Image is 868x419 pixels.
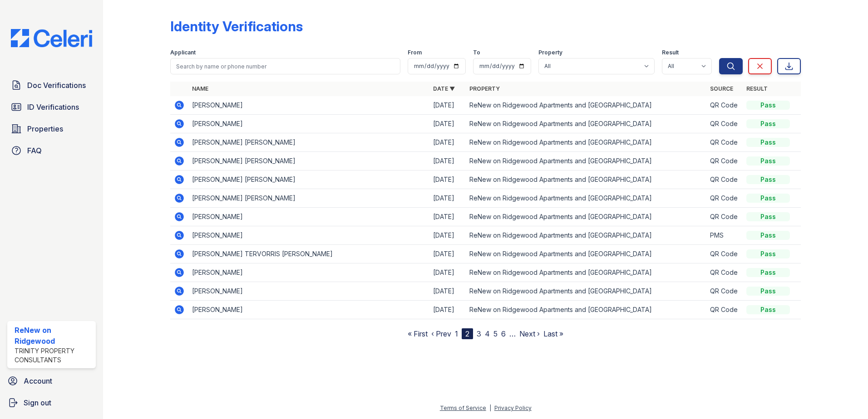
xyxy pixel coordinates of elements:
[4,372,99,390] a: Account
[477,329,481,338] a: 3
[4,394,99,412] a: Sign out
[746,138,790,147] div: Pass
[7,120,96,138] a: Properties
[746,119,790,128] div: Pass
[170,58,400,74] input: Search by name or phone number
[519,329,540,338] a: Next ›
[466,152,707,171] td: ReNew on Ridgewood Apartments and [GEOGRAPHIC_DATA]
[7,98,96,116] a: ID Verifications
[7,76,96,94] a: Doc Verifications
[706,171,743,189] td: QR Code
[662,49,679,56] label: Result
[408,329,428,338] a: « First
[706,263,743,282] td: QR Code
[27,123,63,134] span: Properties
[15,325,92,346] div: ReNew on Ridgewood
[24,375,52,386] span: Account
[466,171,707,189] td: ReNew on Ridgewood Apartments and [GEOGRAPHIC_DATA]
[429,133,466,152] td: [DATE]
[485,329,490,338] a: 4
[706,208,743,226] td: QR Code
[188,282,429,301] td: [PERSON_NAME]
[170,18,303,34] div: Identity Verifications
[15,346,92,365] div: Trinity Property Consultants
[473,49,480,56] label: To
[188,245,429,263] td: [PERSON_NAME] TERVORRIS [PERSON_NAME]
[509,328,516,339] span: …
[746,101,790,110] div: Pass
[429,152,466,171] td: [DATE]
[188,208,429,226] td: [PERSON_NAME]
[710,85,733,92] a: Source
[466,263,707,282] td: ReNew on Ridgewood Apartments and [GEOGRAPHIC_DATA]
[27,145,42,156] span: FAQ
[4,29,99,47] img: CE_Logo_Blue-a8612792a0a2168367f1c8372b55b34899dd931a85d93a1a3d3e32e68fde9ad4.png
[429,96,466,115] td: [DATE]
[706,226,743,245] td: PMS
[746,305,790,314] div: Pass
[746,287,790,296] div: Pass
[455,329,458,338] a: 1
[429,245,466,263] td: [DATE]
[706,152,743,171] td: QR Code
[746,175,790,184] div: Pass
[429,171,466,189] td: [DATE]
[706,301,743,319] td: QR Code
[469,85,500,92] a: Property
[746,194,790,203] div: Pass
[706,96,743,115] td: QR Code
[188,152,429,171] td: [PERSON_NAME] [PERSON_NAME]
[466,301,707,319] td: ReNew on Ridgewood Apartments and [GEOGRAPHIC_DATA]
[440,404,486,411] a: Terms of Service
[462,328,473,339] div: 2
[494,404,532,411] a: Privacy Policy
[27,80,86,91] span: Doc Verifications
[466,96,707,115] td: ReNew on Ridgewood Apartments and [GEOGRAPHIC_DATA]
[543,329,563,338] a: Last »
[429,208,466,226] td: [DATE]
[408,49,422,56] label: From
[188,189,429,208] td: [PERSON_NAME] [PERSON_NAME]
[466,226,707,245] td: ReNew on Ridgewood Apartments and [GEOGRAPHIC_DATA]
[188,263,429,282] td: [PERSON_NAME]
[706,133,743,152] td: QR Code
[466,189,707,208] td: ReNew on Ridgewood Apartments and [GEOGRAPHIC_DATA]
[24,397,51,408] span: Sign out
[466,282,707,301] td: ReNew on Ridgewood Apartments and [GEOGRAPHIC_DATA]
[706,115,743,133] td: QR Code
[188,133,429,152] td: [PERSON_NAME] [PERSON_NAME]
[431,329,451,338] a: ‹ Prev
[188,301,429,319] td: [PERSON_NAME]
[429,189,466,208] td: [DATE]
[170,49,196,56] label: Applicant
[429,226,466,245] td: [DATE]
[466,115,707,133] td: ReNew on Ridgewood Apartments and [GEOGRAPHIC_DATA]
[188,96,429,115] td: [PERSON_NAME]
[429,263,466,282] td: [DATE]
[746,231,790,240] div: Pass
[188,115,429,133] td: [PERSON_NAME]
[27,102,79,112] span: ID Verifications
[501,329,506,338] a: 6
[746,212,790,221] div: Pass
[429,301,466,319] td: [DATE]
[192,85,208,92] a: Name
[746,268,790,277] div: Pass
[706,282,743,301] td: QR Code
[433,85,455,92] a: Date ▼
[466,208,707,226] td: ReNew on Ridgewood Apartments and [GEOGRAPHIC_DATA]
[466,133,707,152] td: ReNew on Ridgewood Apartments and [GEOGRAPHIC_DATA]
[746,249,790,258] div: Pass
[188,171,429,189] td: [PERSON_NAME] [PERSON_NAME]
[466,245,707,263] td: ReNew on Ridgewood Apartments and [GEOGRAPHIC_DATA]
[188,226,429,245] td: [PERSON_NAME]
[429,282,466,301] td: [DATE]
[538,49,562,56] label: Property
[429,115,466,133] td: [DATE]
[706,245,743,263] td: QR Code
[746,156,790,166] div: Pass
[7,141,96,160] a: FAQ
[493,329,498,338] a: 5
[706,189,743,208] td: QR Code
